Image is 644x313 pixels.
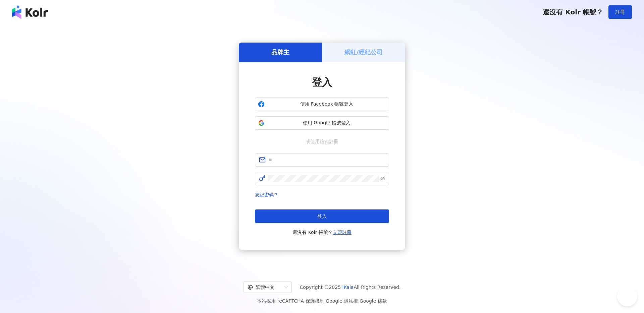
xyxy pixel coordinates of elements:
[255,209,389,223] button: 登入
[255,192,278,197] a: 忘記密碼？
[12,5,48,19] img: logo
[543,8,603,16] span: 還沒有 Kolr 帳號？
[380,176,385,181] span: eye-invisible
[257,297,387,305] span: 本站採用 reCAPTCHA 保護機制
[317,213,327,219] span: 登入
[267,101,386,108] span: 使用 Facebook 帳號登入
[358,298,360,304] span: |
[344,48,383,56] h5: 網紅/經紀公司
[326,298,358,304] a: Google 隱私權
[608,5,632,19] button: 註冊
[333,230,352,235] a: 立即註冊
[255,98,389,111] button: 使用 Facebook 帳號登入
[300,283,401,291] span: Copyright © 2025 All Rights Reserved.
[271,48,289,56] h5: 品牌主
[267,120,386,126] span: 使用 Google 帳號登入
[312,76,332,88] span: 登入
[324,298,326,304] span: |
[617,286,637,306] iframe: Help Scout Beacon - Open
[301,138,343,145] span: 或使用信箱註冊
[248,282,282,293] div: 繁體中文
[255,116,389,130] button: 使用 Google 帳號登入
[615,9,625,15] span: 註冊
[342,285,354,290] a: iKala
[292,228,352,236] span: 還沒有 Kolr 帳號？
[360,298,387,304] a: Google 條款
